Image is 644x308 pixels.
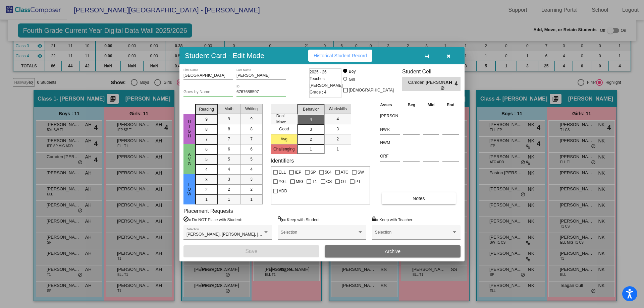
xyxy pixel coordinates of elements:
span: 7 [250,136,253,142]
span: 1 [205,196,208,202]
span: Workskills [329,106,347,112]
span: 3 [310,126,312,132]
span: 2 [228,186,230,192]
span: 4 [205,167,208,173]
button: Historical Student Record [308,50,372,62]
span: 5 [228,156,230,162]
span: 5 [205,157,208,163]
span: 6 [250,146,253,152]
input: assessment [380,138,400,148]
span: 1 [310,146,312,152]
input: Enter ID [236,90,286,95]
span: Camden [PERSON_NAME] [408,79,445,86]
span: 4 [228,166,230,172]
button: Archive [325,245,461,257]
span: High [186,120,193,138]
span: 9 [228,116,230,122]
span: SP [311,168,316,176]
span: Low [186,182,193,196]
span: 8 [205,126,208,132]
span: [DEMOGRAPHIC_DATA] [349,86,394,94]
span: 1 [250,196,253,202]
span: 9 [205,116,208,122]
span: 504 [325,168,332,176]
span: 4 [310,116,312,122]
span: Math [224,106,233,112]
span: 2025 - 26 [310,69,327,75]
span: 3 [250,176,253,182]
span: [PERSON_NAME], [PERSON_NAME], [PERSON_NAME], [PERSON_NAME], [PERSON_NAME] [186,232,361,237]
h3: Student Card - Edit Mode [185,51,264,60]
span: MIG [296,178,304,186]
h3: Student Cell [402,68,461,75]
button: Save [183,245,319,257]
div: Girl [348,76,355,82]
span: AH [445,79,455,86]
span: 6 [228,146,230,152]
span: 1 [228,196,230,202]
span: YGL [279,178,287,186]
button: Notes [382,192,455,204]
span: Behavior [303,106,319,112]
span: 8 [250,126,253,132]
span: SW [358,168,364,176]
span: PT [356,178,361,186]
span: Save [245,248,257,254]
span: Writing [245,106,258,112]
span: 5 [250,156,253,162]
th: End [441,101,461,109]
span: 2 [336,136,339,142]
span: 4 [250,166,253,172]
input: assessment [380,151,400,161]
span: Reading [199,106,214,112]
input: assessment [380,111,400,121]
span: ADD [279,187,287,195]
span: 6 [205,146,208,152]
span: IEP [295,168,301,176]
span: T1 [312,178,317,186]
span: 4 [455,80,461,88]
label: = Keep with Teacher: [372,216,414,223]
span: OT [341,178,346,186]
span: Archive [385,249,400,254]
span: Notes [413,196,425,201]
span: Teacher: [PERSON_NAME] [310,75,343,89]
span: CS [326,178,332,186]
span: 3 [205,177,208,183]
input: assessment [380,124,400,134]
label: = Do NOT Place with Student: [183,216,242,223]
span: 3 [228,176,230,182]
span: 7 [228,136,230,142]
span: Avg [186,152,193,166]
span: Historical Student Record [314,53,367,58]
span: 7 [205,136,208,142]
span: 2 [310,136,312,142]
span: 2 [205,187,208,193]
span: Grade : 4 [310,89,326,96]
span: 3 [336,126,339,132]
span: 8 [228,126,230,132]
span: 2 [250,186,253,192]
span: ATC [341,168,348,176]
th: Beg [401,101,421,109]
input: goes by name [183,90,233,95]
label: = Keep with Student: [278,216,321,223]
span: 1 [336,146,339,152]
span: ELL [279,168,286,176]
label: Placement Requests [183,208,233,214]
span: 4 [336,116,339,122]
label: Identifiers [271,158,294,164]
th: Asses [378,101,401,109]
th: Mid [421,101,441,109]
div: Boy [348,68,356,74]
span: 9 [250,116,253,122]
